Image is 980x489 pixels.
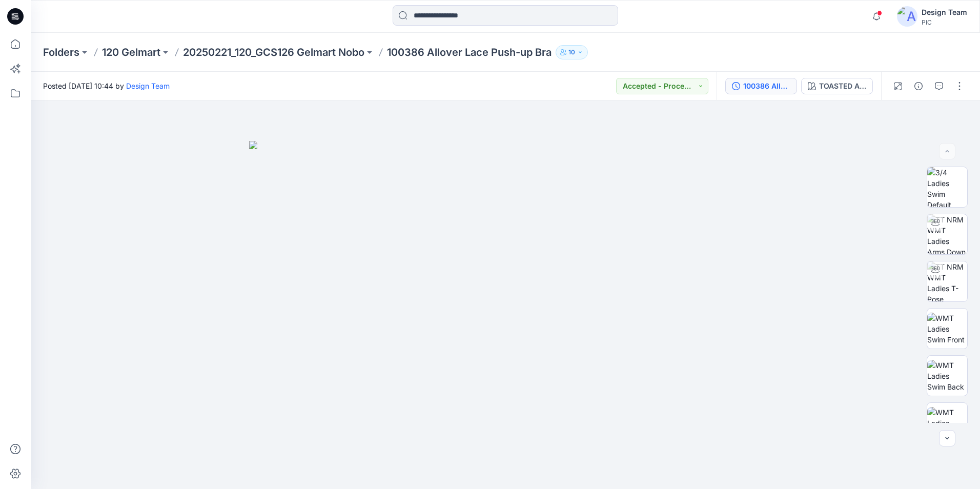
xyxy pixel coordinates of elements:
button: 100386 Allover Lace Push-up Bra_V1 [725,78,797,94]
a: Design Team [126,81,170,90]
div: 100386 Allover Lace Push-up Bra_V1 [743,80,790,92]
p: 10 [568,47,575,58]
img: WMT Ladies Swim Front [927,313,967,345]
img: WMT Ladies Swim Back [927,360,967,392]
button: 10 [556,45,588,59]
div: TOASTED ALMOND [819,80,866,92]
a: 20250221_120_GCS126 Gelmart Nobo [183,45,364,59]
div: PIC [922,18,967,26]
button: TOASTED ALMOND [801,78,873,94]
a: Folders [43,45,79,59]
img: WMT Ladies Swim Left [927,407,967,439]
a: 120 Gelmart [102,45,160,59]
img: avatar [897,6,917,27]
p: 100386 Allover Lace Push-up Bra [387,45,552,59]
span: Posted [DATE] 10:44 by [43,80,170,91]
div: Design Team [922,6,967,18]
button: Details [910,78,927,94]
img: eyJhbGciOiJIUzI1NiIsImtpZCI6IjAiLCJzbHQiOiJzZXMiLCJ0eXAiOiJKV1QifQ.eyJkYXRhIjp7InR5cGUiOiJzdG9yYW... [249,141,762,489]
img: TT NRM WMT Ladies Arms Down [927,214,967,254]
img: TT NRM WMT Ladies T-Pose [927,261,967,301]
img: 3/4 Ladies Swim Default [927,167,967,207]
